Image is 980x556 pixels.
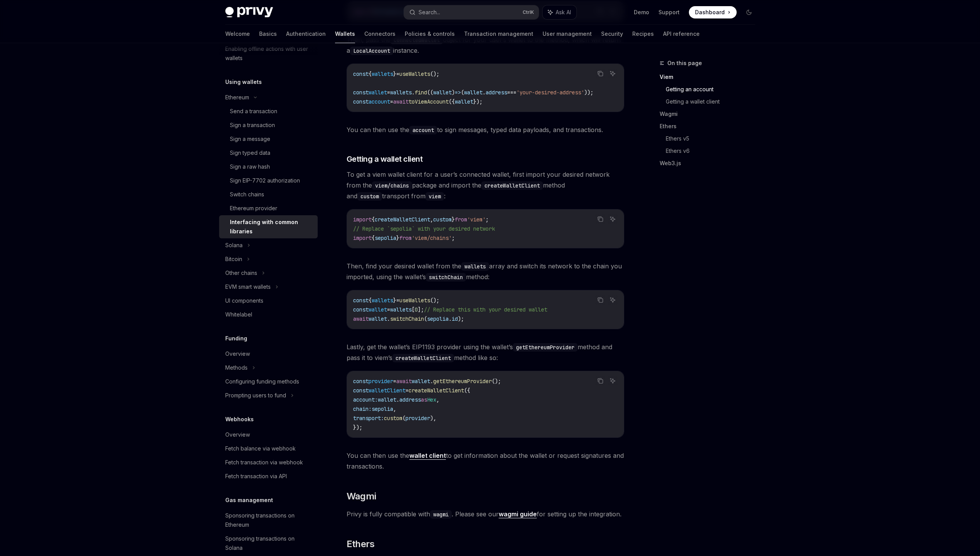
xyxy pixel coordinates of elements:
span: 0 [415,306,418,313]
a: Getting a wallet client [666,95,761,108]
span: Then, find your desired wallet from the array and switch its network to the chain you imported, u... [347,261,624,282]
a: Send a transaction [219,104,318,118]
span: } [452,216,455,223]
span: }); [353,424,362,431]
span: getEthereumProvider [433,378,492,385]
span: from [399,234,412,241]
a: Ethers v6 [666,145,761,157]
span: ) [452,89,455,96]
span: . [387,315,390,322]
span: wallet [433,89,452,96]
span: Lastly, get the wallet’s EIP1193 provider using the wallet’s method and pass it to viem’s method ... [347,342,624,363]
span: , [430,216,433,223]
span: ( [424,315,427,322]
a: Dashboard [689,6,737,18]
span: Hex [427,396,436,403]
span: ({ [449,98,455,105]
span: (); [492,378,501,385]
a: Sign a raw hash [219,160,318,174]
span: } [393,297,396,304]
span: You can then use the to sign messages, typed data payloads, and transactions. [347,124,624,135]
span: import [353,234,372,241]
span: . [396,396,399,403]
span: wallet [369,315,387,322]
span: 'viem/chains' [412,234,452,241]
span: Ask AI [556,8,571,16]
div: Send a transaction [230,107,277,116]
span: === [507,89,516,96]
a: Sign a message [219,132,318,146]
span: createWalletClient [409,387,464,394]
div: Search... [419,8,440,17]
span: = [396,70,399,77]
button: Copy the contents from the code block [595,376,605,386]
span: address [486,89,507,96]
span: useWallets [399,297,430,304]
span: = [387,306,390,313]
span: = [405,387,409,394]
span: = [390,98,393,105]
span: => [455,89,461,96]
a: Connectors [364,25,395,43]
span: (); [430,70,439,77]
a: wallet client [409,452,446,460]
span: id [452,315,458,322]
div: Sign typed data [230,148,270,157]
button: Ask AI [608,295,618,305]
div: Sign a raw hash [230,162,270,171]
a: Sponsoring transactions on Ethereum [219,509,318,532]
a: Transaction management [464,25,533,43]
button: Ask AI [608,214,618,224]
div: Interfacing with common libraries [230,218,313,236]
span: wallet [464,89,482,96]
span: ( [461,89,464,96]
div: Overview [225,349,250,358]
a: Switch chains [219,188,318,201]
span: await [353,315,369,322]
div: Sign EIP-7702 authorization [230,176,300,185]
div: Whitelabel [225,310,252,319]
div: Bitcoin [225,255,242,264]
code: wagmi [430,510,452,519]
span: const [353,306,369,313]
a: Demo [634,8,649,16]
span: await [396,378,412,385]
a: Overview [219,347,318,361]
span: , [393,405,396,412]
span: const [353,297,369,304]
div: Switch chains [230,190,264,199]
span: wallet [378,396,396,403]
span: const [353,70,369,77]
span: transport: [353,415,384,422]
a: Wallets [335,25,355,43]
span: Wagmi [347,490,376,502]
a: Interfacing with common libraries [219,215,318,238]
a: Policies & controls [405,25,455,43]
span: account [369,98,390,105]
div: Fetch balance via webhook [225,444,296,453]
span: const [353,89,369,96]
div: Solana [225,241,243,250]
span: ({ [464,387,470,394]
span: } [393,70,396,77]
span: sepolia [372,405,393,412]
button: Ask AI [608,376,618,386]
a: Recipes [632,25,654,43]
span: Getting a wallet client [347,154,423,164]
span: await [393,98,409,105]
button: Ask AI [608,69,618,79]
a: wagmi guide [499,510,537,518]
a: Sponsoring transactions on Solana [219,532,318,555]
span: provider [405,415,430,422]
h5: Using wallets [225,77,262,87]
a: Welcome [225,25,250,43]
span: = [396,297,399,304]
span: custom [433,216,452,223]
div: Other chains [225,268,257,278]
span: (); [430,297,439,304]
a: Ethereum provider [219,201,318,215]
span: } [396,234,399,241]
span: wallets [390,89,412,96]
span: const [353,98,369,105]
span: chain: [353,405,372,412]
